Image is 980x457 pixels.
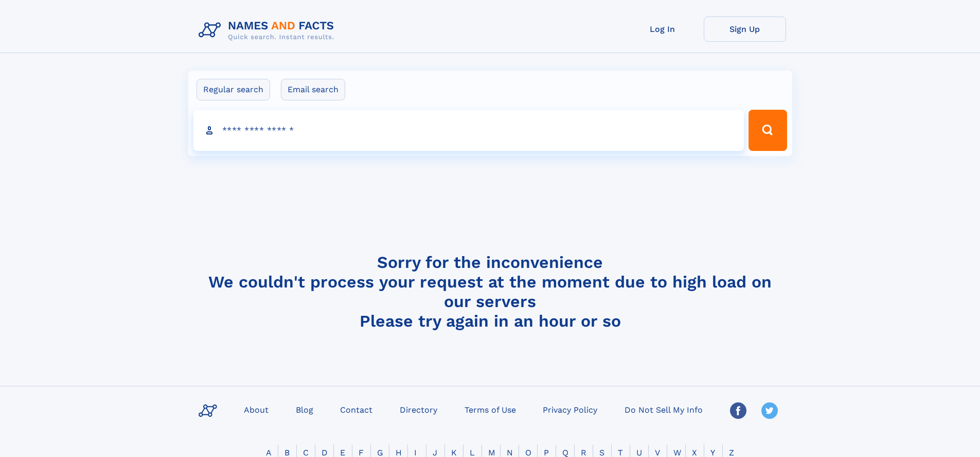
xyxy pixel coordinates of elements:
a: Sign Up [704,16,786,42]
label: Email search [281,79,345,100]
img: Facebook [730,402,746,419]
input: search input [193,110,744,151]
a: Privacy Policy [539,402,601,417]
a: Contact [336,402,377,417]
label: Regular search [197,79,270,100]
a: Do Not Sell My Info [620,402,707,417]
a: Log In [621,16,704,42]
img: Twitter [761,402,778,419]
a: About [240,402,273,417]
a: Blog [292,402,317,417]
h4: Sorry for the inconvenience We couldn't process your request at the moment due to high load on ou... [194,252,786,331]
a: Terms of Use [460,402,520,417]
button: Search Button [749,110,787,151]
img: Logo Names and Facts [194,16,343,44]
a: Directory [396,402,441,417]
